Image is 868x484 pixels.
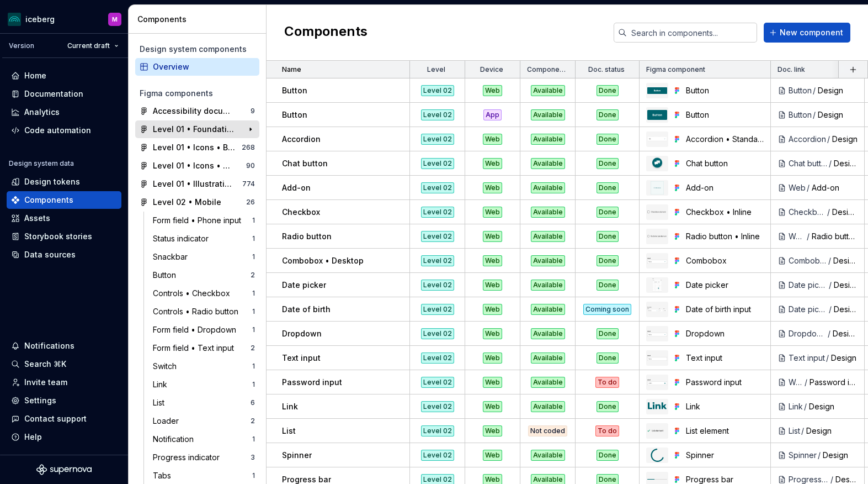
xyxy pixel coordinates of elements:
input: Search in components... [627,23,757,43]
a: Form field • Text input2 [148,339,259,357]
div: Link [686,401,764,412]
div: Text input [789,353,825,364]
p: Link [282,401,298,412]
div: Checkbox [789,207,826,218]
a: Assets [7,209,121,227]
div: Design [833,328,858,339]
div: 1 [252,325,255,334]
div: 1 [252,252,255,261]
div: Level 02 [421,377,454,388]
div: Chat button [789,158,828,169]
a: Switch1 [148,357,259,375]
p: Doc. link [778,65,805,74]
div: Level 02 [421,401,454,412]
div: Done [597,134,619,145]
a: Home [7,67,121,85]
div: Design [809,401,858,412]
div: Contact support [24,413,87,424]
div: Design [806,425,858,436]
img: 418c6d47-6da6-4103-8b13-b5999f8989a1.png [8,13,21,26]
div: Web [483,401,502,412]
p: Date picker [282,280,326,291]
h2: Components [284,23,368,43]
div: Level 02 [421,134,454,145]
img: Radio button • Inline [647,235,667,238]
img: Checkbox • Inline [647,211,667,213]
div: 3 [251,453,255,462]
div: Level 02 [421,353,454,364]
div: Components [24,194,73,206]
a: Status indicator1 [148,230,259,248]
a: Data sources [7,246,121,264]
div: Notifications [24,340,74,351]
p: Checkbox [282,207,320,218]
p: List [282,425,296,436]
div: Done [597,401,619,412]
div: Web [789,377,803,388]
p: Combobox • Desktop [282,255,364,266]
div: 2 [251,417,255,425]
div: Snackbar [153,251,192,262]
div: / [827,328,833,339]
div: 1 [252,435,255,444]
p: Date of birth [282,304,331,315]
p: Radio button [282,231,332,242]
div: Assets [24,213,50,224]
div: Web [483,450,502,461]
img: Text input [647,355,667,361]
div: Design [834,280,858,291]
div: Available [531,377,565,388]
div: Button [789,109,812,120]
div: Level 02 [421,255,454,266]
a: Invite team [7,373,121,391]
div: 774 [242,180,255,188]
div: Done [597,280,619,291]
div: 1 [252,216,255,225]
img: Button [647,87,667,94]
div: Level 01 • Icons • Branded [153,142,235,153]
div: 1 [252,380,255,389]
div: Coming soon [583,304,631,315]
div: Done [597,207,619,218]
div: Design [834,304,858,315]
div: Radio button • Inline [686,231,764,242]
div: Combobox [686,255,764,266]
img: Add-on [651,181,664,194]
a: Loader2 [148,412,259,430]
div: / [800,425,806,436]
div: Date picker [686,280,764,291]
div: Add-on [686,182,764,193]
div: Dropdown [789,328,827,339]
a: Progress indicator3 [148,449,259,466]
div: Available [531,255,565,266]
div: Level 02 [421,304,454,315]
a: Form field • Dropdown1 [148,321,259,339]
div: Done [597,450,619,461]
div: / [828,158,834,169]
a: Storybook stories [7,228,121,245]
div: Date picker [789,280,828,291]
div: Password input [686,377,764,388]
div: 26 [246,198,255,207]
div: Done [597,328,619,339]
div: Web [483,255,502,266]
div: Tabs [153,470,175,481]
div: To do [595,377,619,388]
div: Form field • Phone input [153,215,246,226]
div: Design [832,207,858,218]
div: Available [531,401,565,412]
div: Design system data [9,159,74,168]
div: Not coded [528,425,567,436]
a: Level 02 • Mobile26 [135,193,259,211]
div: Done [597,231,619,242]
div: Done [597,182,619,193]
div: Form field • Dropdown [153,324,241,335]
a: Level 01 • Illustrations774 [135,175,259,193]
div: Web [483,304,502,315]
div: Done [597,158,619,169]
img: Progress bar [647,479,667,480]
svg: Supernova Logo [36,464,92,475]
div: Checkbox • Inline [686,207,764,218]
div: Data sources [24,249,76,260]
